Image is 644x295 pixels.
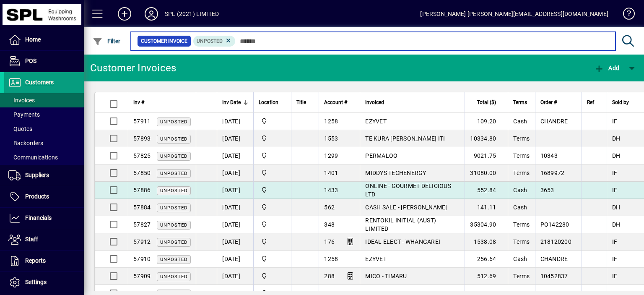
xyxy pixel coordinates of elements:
span: Title [296,98,306,107]
span: Order # [540,98,557,107]
span: CHANDRE [540,118,568,125]
span: Customers [25,79,54,86]
span: Terms [513,135,530,142]
span: TE KURA [PERSON_NAME] ITI [365,135,445,142]
span: Cash [513,187,527,193]
span: IF [612,170,618,176]
td: 512.69 [465,268,508,285]
span: 288 [324,273,335,279]
span: 57893 [133,135,151,142]
span: 1401 [324,170,338,176]
span: SPL (2021) Limited [259,134,286,143]
div: Order # [540,98,577,107]
button: Add [592,60,621,76]
div: Ref [587,98,602,107]
div: Invoiced [365,98,460,107]
span: Cash [513,118,527,125]
a: POS [4,51,84,72]
span: SPL (2021) Limited [259,220,286,229]
span: Terms [513,221,530,228]
span: 176 [324,238,335,245]
span: CASH SALE - [PERSON_NAME] [365,204,447,211]
span: Unposted [197,38,223,44]
span: SPL (2021) Limited [259,117,286,126]
span: IF [612,118,618,125]
td: [DATE] [217,113,253,130]
button: Profile [138,6,165,21]
span: Inv Date [222,98,241,107]
a: Staff [4,229,84,250]
mat-chip: Customer Invoice Status: Unposted [193,36,236,47]
span: SPL (2021) Limited [259,203,286,212]
span: 1299 [324,152,338,159]
span: Location [259,98,278,107]
span: 57850 [133,170,151,176]
span: Invoices [8,97,35,104]
span: Unposted [160,257,187,262]
span: Add [594,65,619,71]
td: [DATE] [217,130,253,147]
span: Communications [8,154,58,161]
a: Financials [4,208,84,229]
span: CHANDRE [540,256,568,262]
span: Settings [25,279,47,285]
span: Terms [513,273,530,279]
span: PERMALOO [365,152,397,159]
span: Customer Invoice [141,37,187,45]
button: Add [111,6,138,21]
span: Inv # [133,98,144,107]
span: Terms [513,238,530,245]
button: Filter [91,34,123,49]
span: SPL (2021) Limited [259,151,286,160]
span: Staff [25,236,38,243]
a: Settings [4,272,84,293]
td: 9021.75 [465,147,508,164]
span: Payments [8,111,40,118]
span: Terms [513,152,530,159]
span: 1689972 [540,170,565,176]
span: EZYVET [365,256,387,262]
span: Unposted [160,136,187,142]
td: 552.84 [465,182,508,199]
td: [DATE] [217,268,253,285]
td: [DATE] [217,251,253,268]
span: 57911 [133,118,151,125]
span: Invoiced [365,98,384,107]
span: Financials [25,214,52,221]
span: 57912 [133,238,151,245]
td: [DATE] [217,147,253,164]
span: IDEAL ELECT - WHANGAREI [365,238,440,245]
span: Sold by [612,98,629,107]
span: 10343 [540,152,558,159]
span: 57909 [133,273,151,279]
span: Unposted [160,188,187,193]
span: Filter [93,38,121,44]
td: 35304.90 [465,216,508,233]
span: Products [25,193,49,200]
span: 1258 [324,118,338,125]
a: Payments [4,107,84,122]
td: [DATE] [217,216,253,233]
span: ONLINE - GOURMET DELICIOUS LTD [365,183,451,198]
span: Terms [513,98,527,107]
span: SPL (2021) Limited [259,237,286,246]
span: Unposted [160,240,187,245]
td: 141.11 [465,199,508,216]
span: IF [612,273,618,279]
span: Unposted [160,222,187,228]
span: MIDDYS TECHENERGY [365,170,426,176]
span: DH [612,135,621,142]
span: 57827 [133,221,151,228]
a: Knowledge Base [617,2,634,29]
a: Reports [4,251,84,272]
td: 31080.00 [465,164,508,182]
span: IF [612,256,618,262]
td: 10334.80 [465,130,508,147]
div: SPL (2021) LIMITED [165,7,219,21]
span: MICO - TIMARU [365,273,407,279]
td: [DATE] [217,199,253,216]
span: 562 [324,204,335,211]
div: Inv Date [222,98,248,107]
span: 57825 [133,152,151,159]
span: Suppliers [25,172,49,178]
